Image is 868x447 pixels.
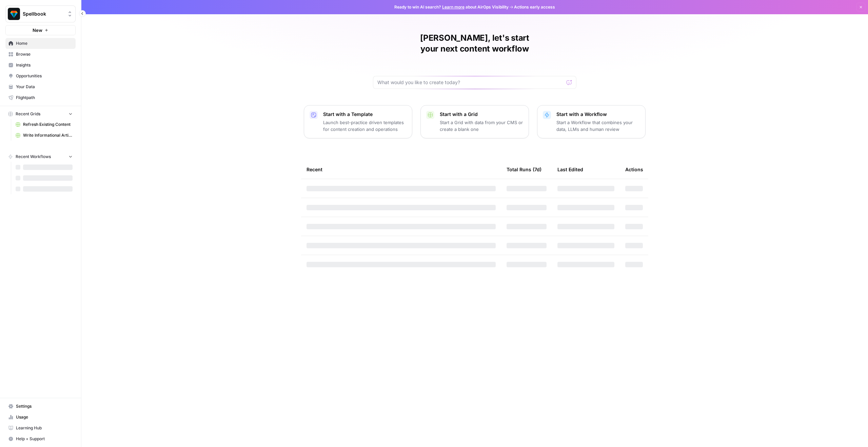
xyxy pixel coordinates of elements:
[537,105,646,138] button: Start with a WorkflowStart a Workflow that combines your data, LLMs and human review
[5,423,76,433] a: Learning Hub
[16,84,73,90] span: Your Data
[5,92,76,103] a: Flightpath
[373,33,576,54] h1: [PERSON_NAME], let's start your next content workflow
[33,27,42,34] span: New
[5,152,76,162] button: Recent Workflows
[16,73,73,79] span: Opportunities
[440,111,523,118] p: Start with a Grid
[440,119,523,133] p: Start a Grid with data from your CMS or create a blank one
[16,154,51,160] span: Recent Workflows
[5,71,76,81] a: Opportunities
[5,49,76,60] a: Browse
[5,109,76,119] button: Recent Grids
[16,62,73,68] span: Insights
[323,111,407,118] p: Start with a Template
[442,4,465,9] a: Learn more
[5,433,76,444] button: Help + Support
[23,121,73,128] span: Refresh Existing Content
[16,414,73,420] span: Usage
[16,40,73,46] span: Home
[5,38,76,49] a: Home
[5,401,76,412] a: Settings
[16,436,73,442] span: Help + Support
[5,60,76,71] a: Insights
[557,160,583,179] div: Last Edited
[377,79,564,86] input: What would you like to create today?
[5,5,76,22] button: Workspace: Spellbook
[13,119,76,130] a: Refresh Existing Content
[23,132,73,138] span: Write Informational Article
[420,105,529,138] button: Start with a GridStart a Grid with data from your CMS or create a blank one
[394,4,509,10] span: Ready to win AI search? about AirOps Visibility
[5,25,76,35] button: New
[323,119,407,133] p: Launch best-practice driven templates for content creation and operations
[5,412,76,423] a: Usage
[5,81,76,92] a: Your Data
[8,8,20,20] img: Spellbook Logo
[625,160,643,179] div: Actions
[23,11,64,17] span: Spellbook
[507,160,541,179] div: Total Runs (7d)
[514,4,555,10] span: Actions early access
[16,51,73,57] span: Browse
[556,119,640,133] p: Start a Workflow that combines your data, LLMs and human review
[16,95,73,101] span: Flightpath
[16,403,73,409] span: Settings
[304,105,412,138] button: Start with a TemplateLaunch best-practice driven templates for content creation and operations
[16,425,73,431] span: Learning Hub
[556,111,640,118] p: Start with a Workflow
[16,111,40,117] span: Recent Grids
[307,160,496,179] div: Recent
[13,130,76,141] a: Write Informational Article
